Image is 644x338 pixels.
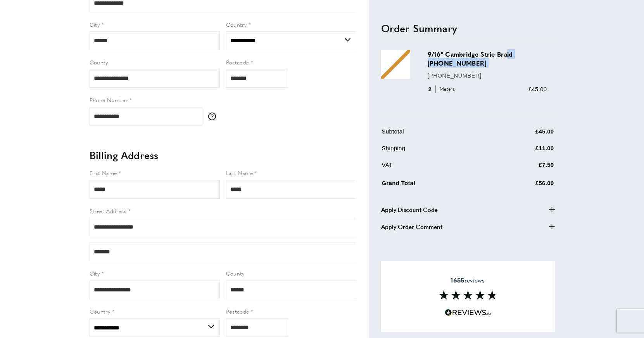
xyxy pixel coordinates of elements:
h2: Billing Address [90,148,356,162]
td: Shipping [382,143,492,158]
span: Country [90,307,110,315]
p: [PHONE_NUMBER] [428,71,547,80]
span: First Name [90,169,117,177]
span: Phone Number [90,96,128,104]
div: 2 [428,84,458,94]
span: Apply Discount Code [381,205,438,214]
span: Postcode [226,307,249,315]
span: County [226,269,245,277]
span: City [90,21,100,28]
td: £56.00 [493,177,554,193]
h3: 9/16" Cambridge Strie Braid [PHONE_NUMBER] [428,50,547,68]
td: £7.50 [493,160,554,175]
td: £11.00 [493,143,554,158]
span: £45.00 [528,85,547,92]
h2: Order Summary [381,21,555,35]
span: Meters [435,85,457,93]
span: Street Address [90,207,127,215]
span: Postcode [226,58,249,66]
td: £45.00 [493,127,554,142]
strong: 1655 [451,275,464,284]
span: Apply Order Comment [381,222,442,231]
button: More information [208,113,220,120]
span: City [90,269,100,277]
span: Last Name [226,169,253,177]
td: Grand Total [382,177,492,193]
img: Reviews section [439,290,497,300]
img: Reviews.io 5 stars [445,309,491,316]
span: Country [226,21,247,28]
span: County [90,58,108,66]
span: reviews [451,276,485,284]
img: 9/16" Cambridge Strie Braid 977-34160-154 [381,50,410,79]
td: VAT [382,160,492,175]
td: Subtotal [382,127,492,142]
